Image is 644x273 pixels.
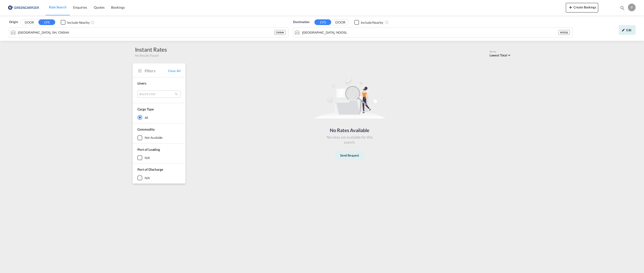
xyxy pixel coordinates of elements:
[622,28,625,32] md-icon: icon-pencil
[335,151,364,160] button: Send Request
[137,127,155,131] span: Commodity
[558,30,570,35] div: NOOSL
[135,46,167,53] div: Instant Rates
[326,135,374,145] div: No rates are available for this search.
[620,5,625,11] md-icon: icon-magnify
[111,5,124,9] span: Bookings
[314,78,386,119] img: norateimg.svg
[332,20,349,25] button: DOOR
[21,20,38,25] button: DOOR
[137,176,181,180] md-checkbox: N/A
[9,28,288,37] md-input-container: Shanghai, SH, CNSHA
[293,20,309,24] span: Destination
[568,4,573,10] md-icon: icon-plus 400-fg
[628,4,636,11] div: P
[314,19,331,25] button: CFS
[354,20,383,25] md-checkbox: Checkbox No Ink
[18,29,274,36] input: Search by Port
[620,5,625,12] div: icon-magnify
[145,156,150,160] div: N/A
[168,69,180,73] span: Clear All
[274,30,286,35] div: CNSHA
[145,135,163,140] div: not available
[67,20,90,25] div: Include Nearby
[9,20,18,24] span: Origin
[137,81,146,85] span: Liners
[38,19,55,25] button: CFS
[326,127,374,133] div: No Rates Available
[490,52,512,58] md-select: Select: Lowest Total
[361,20,383,25] div: Include Nearby
[135,53,159,58] span: No Results Found
[137,155,181,160] md-checkbox: N/A
[490,53,507,57] span: Lowest Total
[145,68,168,73] span: Filters
[137,107,154,112] div: Cargo Type
[566,3,598,12] button: icon-plus 400-fgCreate Bookings
[91,20,95,24] md-icon: Unchecked: Ignores neighbouring ports when fetching rates.Checked : Includes neighbouring ports w...
[94,5,104,9] span: Quotes
[49,5,66,9] span: Rate Search
[293,28,572,37] md-input-container: Oslo, NOOSL
[385,20,389,24] md-icon: Unchecked: Ignores neighbouring ports when fetching rates.Checked : Includes neighbouring ports w...
[619,25,636,35] div: icon-pencilEdit
[137,115,181,120] md-radio-button: All
[302,29,558,36] input: Search by Port
[145,176,150,180] div: N/A
[61,20,90,25] md-checkbox: Checkbox No Ink
[490,50,512,53] div: Sort by
[73,5,87,9] span: Enquiries
[137,147,160,152] span: Port of Loading
[7,2,40,13] img: e39c37208afe11efa9cb1d7a6ea7d6f5.png
[137,167,163,171] span: Port of Discharge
